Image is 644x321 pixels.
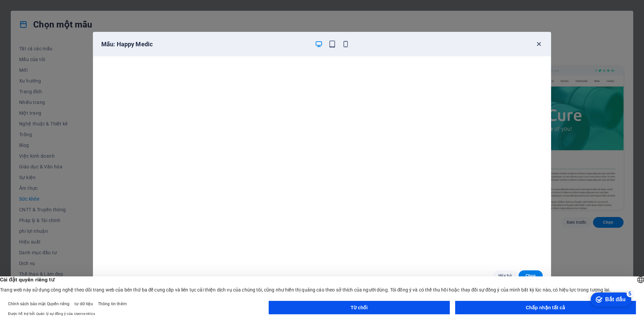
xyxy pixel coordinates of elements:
font: Mẫu: Happy Medic [101,41,153,48]
font: 5 [52,2,55,7]
font: Chọn [526,273,536,278]
button: Hủy bỏ [493,270,517,281]
div: Bắt đầu Còn 5 mục, hoàn thành 0% [14,3,54,17]
font: Bắt đầu [28,8,49,13]
button: Chọn [519,270,543,281]
font: Hủy bỏ [498,273,512,278]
